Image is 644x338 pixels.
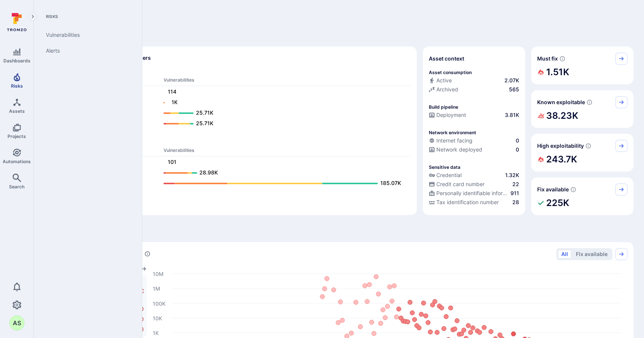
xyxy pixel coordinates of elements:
[50,68,411,74] span: Dev scanners
[153,329,159,336] text: 1K
[429,180,519,189] div: Evidence indicative of processing credit card numbers
[558,250,571,259] button: All
[436,180,485,188] span: Credit card number
[585,143,591,149] svg: EPSS score ≥ 0.7
[30,14,35,20] i: Expand navigation menu
[153,300,166,306] text: 100K
[429,146,519,153] a: Network deployed0
[196,109,213,116] text: 25.71K
[436,137,472,144] span: Internet facing
[429,77,519,84] a: Active2.07K
[163,77,411,86] th: Vulnerabilities
[40,27,133,43] a: Vulnerabilities
[531,90,633,128] div: Known exploitable
[8,133,26,139] span: Projects
[429,180,485,188] div: Credit card number
[436,171,462,179] span: Credential
[11,83,23,89] span: Risks
[537,99,585,106] span: Known exploitable
[429,77,452,84] div: Active
[429,70,472,75] p: Asset consumption
[429,199,519,206] a: Tax identification number28
[546,152,577,167] h2: 243.7K
[436,146,482,153] span: Network deployed
[3,159,31,164] span: Automations
[531,177,633,215] div: Fix available
[199,169,217,176] text: 28.98K
[429,77,519,86] div: Commits seen in the last 180 days
[516,137,519,144] span: 0
[164,158,403,167] a: 101
[50,138,411,144] span: Ops scanners
[429,130,476,135] p: Network environment
[429,199,499,206] div: Tax identification number
[586,99,592,105] svg: Confirmed exploitable by KEV
[9,315,24,330] div: Abhinav Singh
[153,285,160,291] text: 1M
[429,164,460,170] p: Sensitive data
[164,179,403,188] a: 185.07K
[429,111,519,120] div: Configured deployment pipeline
[429,137,519,144] a: Internet facing0
[9,108,25,114] span: Assets
[429,189,519,199] div: Evidence indicative of processing personally identifiable information
[164,168,403,177] a: 28.98K
[510,189,519,197] span: 911
[429,137,472,144] div: Internet facing
[537,186,569,193] span: Fix available
[44,32,633,42] span: Discover
[505,171,519,179] span: 1.32K
[153,270,164,277] text: 10M
[429,111,466,119] div: Deployment
[509,86,519,93] span: 565
[28,12,37,21] button: Expand navigation menu
[505,111,519,119] span: 3.81K
[429,86,458,93] div: Archived
[164,109,403,118] a: 25.71K
[429,171,519,180] div: Evidence indicative of handling user or service credentials
[429,189,509,197] div: Personally identifiable information (PII)
[429,137,519,146] div: Evidence that an asset is internet facing
[380,180,401,186] text: 185.07K
[537,55,558,62] span: Must fix
[570,186,576,192] svg: Vulnerabilities with fix available
[9,315,24,330] button: AS
[3,58,30,64] span: Dashboards
[153,315,162,321] text: 10K
[429,55,464,62] span: Asset context
[546,196,569,211] h2: 225K
[429,171,519,179] a: Credential1.32K
[436,189,509,197] span: Personally identifiable information (PII)
[196,120,213,126] text: 25.71K
[164,98,403,107] a: 1K
[164,119,403,128] a: 25.71K
[429,199,519,208] div: Evidence indicative of processing tax identification numbers
[546,65,569,80] h2: 1.51K
[516,146,519,153] span: 0
[512,199,519,206] span: 28
[531,47,633,84] div: Must fix
[436,111,466,119] span: Deployment
[436,199,499,206] span: Tax identification number
[573,250,611,259] button: Fix available
[164,88,403,97] a: 114
[44,227,633,238] span: Prioritize
[512,180,519,188] span: 22
[429,189,519,197] a: Personally identifiable information (PII)911
[167,159,176,165] text: 101
[429,111,519,119] a: Deployment3.81K
[429,180,519,188] a: Credit card number22
[429,104,458,110] p: Build pipeline
[172,99,178,105] text: 1K
[429,171,462,179] div: Credential
[436,77,452,84] span: Active
[429,146,482,153] div: Network deployed
[546,108,578,123] h2: 38.23K
[436,86,458,93] span: Archived
[163,147,411,156] th: Vulnerabilities
[504,77,519,84] span: 2.07K
[429,86,519,95] div: Code repository is archived
[9,184,24,189] span: Search
[537,142,584,150] span: High exploitability
[167,88,176,95] text: 114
